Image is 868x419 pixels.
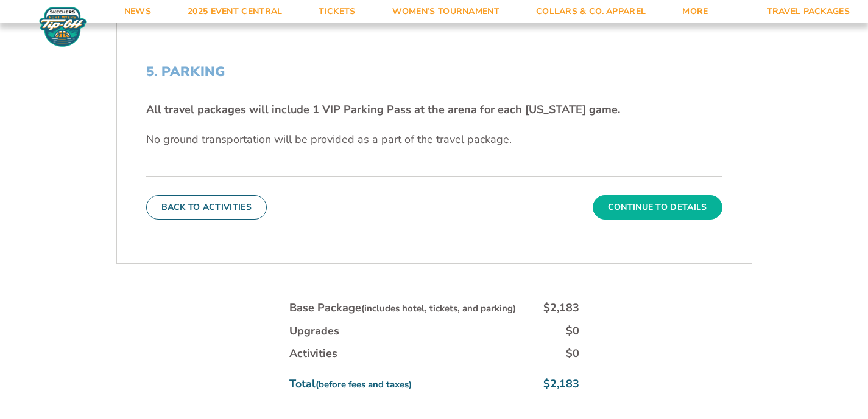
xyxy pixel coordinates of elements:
[316,378,412,390] small: (before fees and taxes)
[361,302,516,314] small: (includes hotel, tickets, and parking)
[543,376,579,392] div: $2,183
[289,376,412,392] div: Total
[146,102,620,117] strong: All travel packages will include 1 VIP Parking Pass at the arena for each [US_STATE] game.
[289,324,339,339] div: Upgrades
[543,300,579,316] div: $2,183
[289,346,337,361] div: Activities
[593,195,722,220] button: Continue To Details
[37,6,90,47] img: Fort Myers Tip-Off
[566,324,579,339] div: $0
[146,132,722,147] p: No ground transportation will be provided as a part of the travel package.
[146,64,722,80] h2: 5. Parking
[289,300,516,316] div: Base Package
[566,346,579,361] div: $0
[146,195,267,220] button: Back To Activities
